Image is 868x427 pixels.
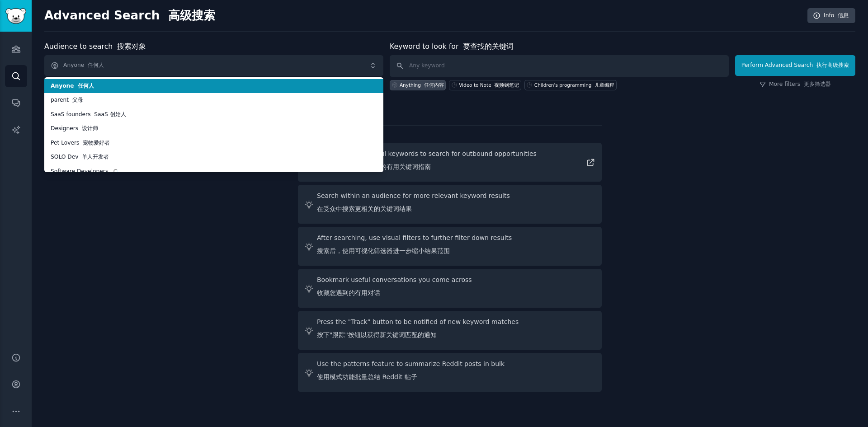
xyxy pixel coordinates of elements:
[51,96,377,104] span: parent
[51,125,377,133] span: Designers
[390,55,729,77] input: Any keyword
[534,82,614,88] div: Children's programming
[317,317,519,343] div: Press the "Track" button to be notified of new keyword matches
[494,82,519,88] font: 视频到笔记
[168,9,215,22] font: 高级搜索
[83,140,110,146] font: 宠物爱好者
[390,42,514,51] label: Keyword to look for
[51,139,377,147] span: Pet Lovers
[317,247,450,254] font: 搜索后，使用可视化筛选器进一步缩小结果范围
[735,55,855,76] button: Perform Advanced Search 执行高级搜索
[78,83,94,89] font: 任何人
[82,154,109,160] font: 单人开发者
[44,77,383,172] ul: Anyone 任何人
[459,82,519,88] div: Video to Note
[51,168,377,176] span: Software Developers
[317,359,505,385] div: Use the patterns feature to summarize Reddit posts in bulk
[317,373,417,380] font: 使用模式功能批量总结 Reddit 帖子
[807,8,855,23] a: Info 信息
[400,82,444,88] div: Anything
[317,289,380,296] font: 收藏您遇到的有用对话
[317,275,472,301] div: Bookmark useful conversations you come across
[816,62,849,68] font: 执行高级搜索
[72,97,83,103] font: 父母
[317,331,437,338] font: 按下"跟踪"按钮以获得新关键词匹配的通知
[117,42,146,51] font: 搜索对象
[317,191,510,217] div: Search within an audience for more relevant keyword results
[317,149,537,175] div: Read guide on helpful keywords to search for outbound opportunities
[594,82,614,88] font: 儿童编程
[44,9,803,23] h2: Advanced Search
[838,12,849,19] font: 信息
[44,42,146,51] label: Audience to search
[94,111,126,117] font: SaaS 创始人
[88,62,104,68] font: 任何人
[463,42,514,51] font: 要查找的关键词
[5,8,26,24] img: GummySearch logo
[51,153,377,161] span: SOLO Dev
[317,205,412,212] font: 在受众中搜索更相关的关键词结果
[51,111,377,119] span: SaaS founders
[82,125,98,131] font: 设计师
[804,81,831,87] font: 更多筛选器
[759,80,831,89] a: More filters 更多筛选器
[44,55,383,76] span: Anyone
[424,82,444,88] font: 任何内容
[317,233,512,259] div: After searching, use visual filters to further filter down results
[51,82,377,90] span: Anyone
[44,55,383,76] button: Anyone 任何人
